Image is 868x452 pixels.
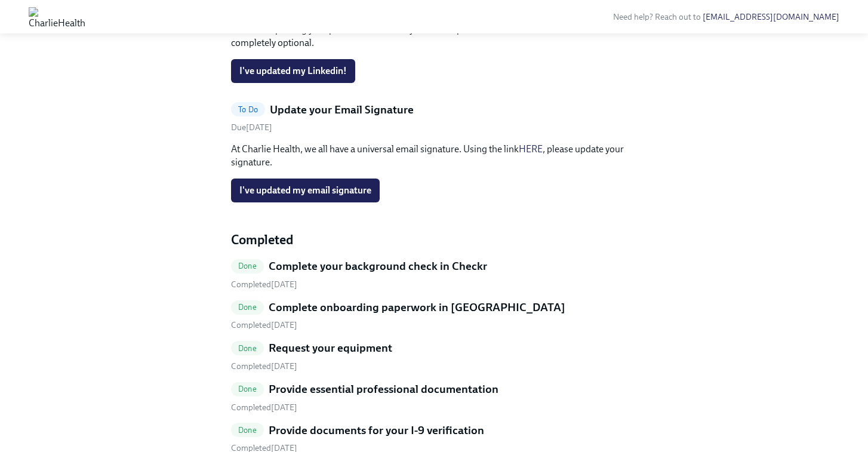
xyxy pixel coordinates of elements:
button: I've updated my Linkedin! [231,59,355,83]
h4: Completed [231,231,637,249]
a: DoneProvide essential professional documentation Completed[DATE] [231,382,637,413]
a: DoneComplete your background check in Checkr Completed[DATE] [231,259,637,290]
span: Done [231,262,264,270]
img: CharlieHealth [29,7,85,26]
span: Done [231,303,264,312]
a: [EMAIL_ADDRESS][DOMAIN_NAME] [703,12,839,22]
a: HERE [519,143,543,155]
span: Done [231,385,264,393]
span: Done [231,426,264,435]
h5: Update your Email Signature [270,102,414,118]
span: Wednesday, September 17th 2025, 8:43 am [231,320,297,330]
h5: Complete onboarding paperwork in [GEOGRAPHIC_DATA] [269,300,565,315]
span: Wednesday, September 17th 2025, 8:51 am [231,361,297,371]
a: To DoUpdate your Email SignatureDue[DATE] [231,102,637,134]
span: Wednesday, September 17th 2025, 8:42 am [231,279,297,290]
p: At Charlie Health, we all have a universal email signature. Using the link , please update your s... [231,143,637,169]
h5: Request your equipment [269,340,392,356]
span: I've updated my email signature [239,185,371,196]
span: Need help? Reach out to [613,12,839,22]
span: Saturday, October 11th 2025, 9:00 am [231,122,272,133]
span: To Do [231,105,265,114]
a: DoneComplete onboarding paperwork in [GEOGRAPHIC_DATA] Completed[DATE] [231,300,637,331]
span: I've updated my Linkedin! [239,65,347,77]
h5: Provide essential professional documentation [269,382,498,397]
h5: Complete your background check in Checkr [269,259,487,274]
p: Consider updating your profile to show that you're now part of the Charlie Health team! This is c... [231,23,637,50]
button: I've updated my email signature [231,179,380,202]
h5: Provide documents for your I-9 verification [269,423,484,438]
span: Done [231,344,264,353]
span: Wednesday, September 17th 2025, 9:02 am [231,402,297,413]
a: DoneRequest your equipment Completed[DATE] [231,340,637,372]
